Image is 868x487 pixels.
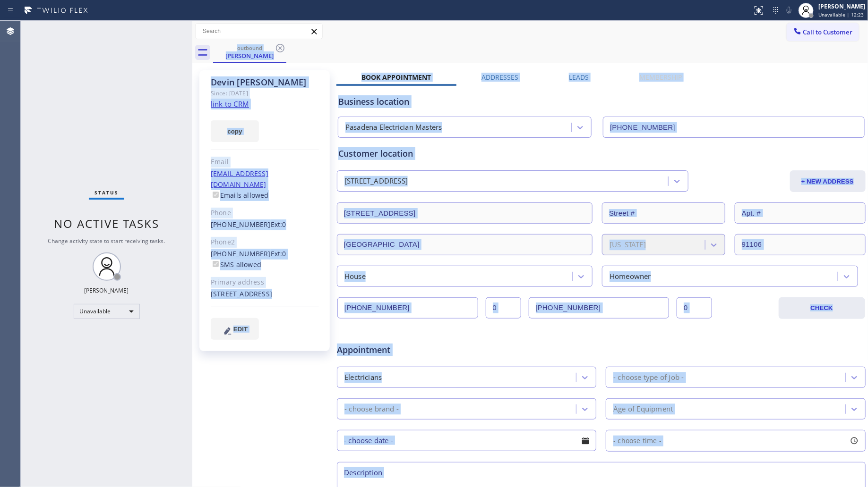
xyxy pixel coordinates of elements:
input: Search [196,24,322,39]
a: link to CRM [211,99,249,109]
div: Age of Equipment [613,403,673,414]
label: Membership [639,73,682,82]
a: [PHONE_NUMBER] [211,220,271,229]
div: [PERSON_NAME] [214,51,285,60]
span: Call to Customer [803,28,853,36]
button: + NEW ADDRESS [790,170,866,192]
input: Street # [602,202,725,224]
span: Status [95,189,119,196]
div: Phone2 [211,237,319,248]
span: Ext: 0 [271,249,286,258]
div: Devin [PERSON_NAME] [211,77,319,88]
label: Book Appointment [361,73,431,82]
a: [PHONE_NUMBER] [211,249,271,258]
span: Appointment [337,344,512,356]
input: - choose date - [337,430,596,451]
span: Unavailable | 12:23 [818,11,864,18]
label: SMS allowed [211,260,261,269]
input: City [337,234,593,255]
label: Emails allowed [211,191,269,200]
div: Business location [338,95,864,108]
span: Change activity state to start receiving tasks. [48,237,165,245]
div: [PERSON_NAME] [818,2,865,10]
button: Mute [782,4,796,17]
div: Pasadena Electrician Masters [345,122,442,133]
input: Phone Number [603,117,864,138]
button: Call to Customer [787,23,859,41]
div: Primary address [211,277,319,288]
input: ZIP [735,234,866,255]
input: Ext. 2 [677,297,712,319]
span: Ext: 0 [271,220,286,229]
div: Homeowner [610,271,651,282]
input: Phone Number [337,297,478,319]
div: House [344,271,366,282]
input: Apt. # [735,202,866,224]
button: copy [211,120,259,142]
div: Email [211,157,319,168]
input: SMS allowed [213,261,219,267]
a: [EMAIL_ADDRESS][DOMAIN_NAME] [211,169,268,189]
div: - choose brand - [344,403,399,414]
div: Devin Kirtz [214,42,285,62]
input: Ext. [486,297,521,319]
div: [PERSON_NAME] [85,286,129,294]
div: Unavailable [74,304,140,319]
label: Addresses [481,73,518,82]
div: Since: [DATE] [211,88,319,99]
input: Emails allowed [213,192,219,198]
div: [STREET_ADDRESS] [344,176,408,187]
input: Address [337,202,593,224]
div: Customer location [338,147,864,160]
span: - choose time - [613,436,662,445]
label: Leads [569,73,589,82]
span: EDIT [233,326,248,333]
span: No active tasks [54,216,159,231]
div: - choose type of job - [613,372,684,383]
button: EDIT [211,318,259,340]
button: CHECK [779,297,865,319]
div: outbound [214,44,285,51]
div: [STREET_ADDRESS] [211,289,319,300]
div: Phone [211,208,319,218]
div: Electricians [344,372,382,383]
input: Phone Number 2 [529,297,670,319]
